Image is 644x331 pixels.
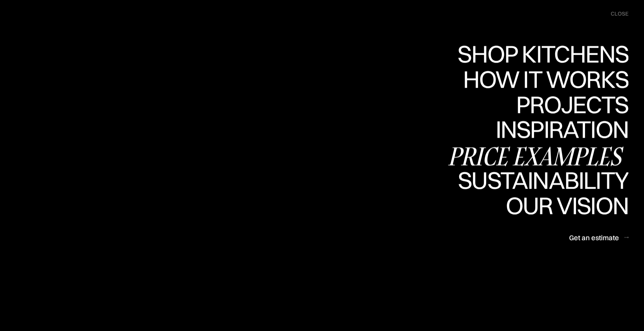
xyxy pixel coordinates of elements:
[452,168,628,192] div: Sustainability
[447,144,628,168] div: Price examples
[454,66,628,90] div: Shop Kitchens
[486,118,628,143] a: InspirationInspiration
[500,193,628,219] a: Our visionOur vision
[611,10,628,18] div: close
[500,193,628,218] div: Our vision
[447,143,628,168] a: Price examplesPrice examples
[516,117,628,141] div: Projects
[500,218,628,242] div: Our vision
[454,42,628,67] a: Shop KitchensShop Kitchens
[569,233,619,242] div: Get an estimate
[461,67,628,91] div: How it works
[452,168,628,193] a: SustainabilitySustainability
[454,42,628,66] div: Shop Kitchens
[452,192,628,217] div: Sustainability
[516,92,628,117] div: Projects
[486,142,628,166] div: Inspiration
[569,229,628,246] a: Get an estimate
[604,7,628,21] div: menu
[516,92,628,118] a: ProjectsProjects
[461,91,628,116] div: How it works
[486,117,628,142] div: Inspiration
[461,67,628,92] a: How it worksHow it works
